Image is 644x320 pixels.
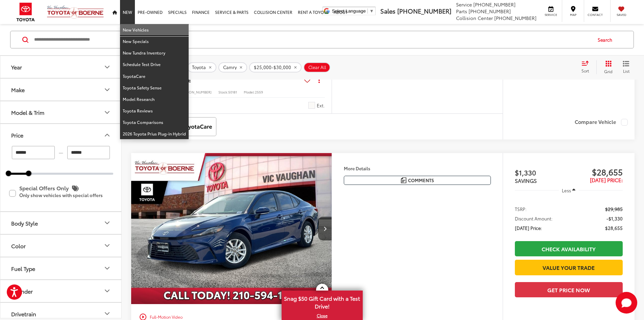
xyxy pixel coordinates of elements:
[255,89,263,94] span: 2559
[515,260,623,275] a: Value Your Trade
[0,79,122,101] button: MakeMake
[11,64,22,70] div: Year
[606,215,623,222] span: -$1,330
[0,124,122,146] button: PricePrice
[588,13,603,17] span: Contact
[469,8,511,15] span: [PHONE_NUMBER]
[397,6,451,15] span: [PHONE_NUMBER]
[103,264,111,272] div: Fuel Type
[131,153,332,304] img: 2025 Toyota Camry LE
[103,131,111,139] div: Price
[19,193,113,198] p: Only show vehicles with special offers
[614,13,629,17] span: Saved
[308,64,326,70] span: Clear All
[559,184,579,196] button: Less
[103,86,111,94] div: Make
[515,167,569,177] span: $1,330
[543,13,558,17] span: Service
[578,60,596,74] button: Select sort value
[11,310,36,317] div: Drivetrain
[218,62,247,72] button: remove Camry
[192,64,206,70] span: Toyota
[120,116,189,128] a: Toyota Comparisons
[244,89,255,94] span: Model:
[494,15,536,21] span: [PHONE_NUMBER]
[120,24,189,36] a: New Vehicles
[11,86,25,93] div: Make
[590,176,623,184] span: [DATE] Price:
[47,5,104,19] img: Vic Vaughan Toyota of Boerne
[223,64,237,70] span: Camry
[11,242,26,249] div: Color
[0,56,122,78] button: YearYear
[218,89,228,94] span: Stock:
[9,182,113,204] label: Special Offers Only
[308,102,315,109] span: Ice Cap
[456,15,493,21] span: Collision Center
[367,8,368,14] span: ​
[605,206,623,212] span: $29,985
[187,62,216,72] button: remove Toyota
[11,287,33,294] div: Cylinder
[131,153,332,304] div: 2025 Toyota Camry LE 0
[11,132,23,138] div: Price
[120,36,189,47] a: New Specials
[249,62,302,72] button: remove 25000-30000
[581,68,589,73] span: Sort
[575,119,628,126] label: Compare Vehicle
[515,215,553,222] span: Discount Amount:
[57,150,65,155] span: —
[623,68,629,73] span: List
[369,8,374,14] span: ▼
[103,241,111,250] div: Color
[456,1,472,8] span: Service
[0,101,122,123] button: Model & TrimModel & Trim
[131,153,332,304] a: 2025 Toyota Camry LE2025 Toyota Camry LE2025 Toyota Camry LE2025 Toyota Camry LE
[0,234,122,256] button: ColorColor
[0,257,122,279] button: Fuel TypeFuel Type
[120,47,189,59] a: New Tundra Inventory
[11,265,35,271] div: Fuel Type
[67,146,110,159] input: maximum Buy price
[138,76,302,84] a: 2025Toyota CamryLE
[11,109,44,115] div: Model & Trim
[591,31,622,48] button: Search
[103,219,111,227] div: Body Style
[120,70,189,82] a: ToyotaCare
[618,60,635,74] button: List View
[605,225,623,231] span: $28,655
[11,219,38,226] div: Body Style
[515,225,542,231] span: [DATE] Price:
[318,77,320,83] span: dropdown dots
[566,13,580,17] span: Map
[313,74,325,86] button: Actions
[344,166,491,171] h4: More Details
[401,177,406,183] img: Comments
[120,82,189,93] a: Toyota Safety Sense
[380,6,396,15] span: Sales
[515,206,527,212] span: TSRP:
[616,292,637,314] button: Toggle Chat Window
[103,63,111,71] div: Year
[0,212,122,234] button: Body StyleBody Style
[33,31,591,48] input: Search by Make, Model, or Keyword
[332,8,366,14] span: Select Language
[569,167,623,177] span: $28,655
[562,187,571,193] span: Less
[282,291,362,312] span: Snag $50 Gift Card with a Test Drive!
[515,177,537,184] span: SAVINGS
[0,280,122,302] button: CylinderCylinder
[473,1,516,8] span: [PHONE_NUMBER]
[120,59,189,70] a: Schedule Test Drive
[408,177,434,184] span: Comments
[120,93,189,105] a: Model Research
[103,108,111,116] div: Model & Trim
[12,146,55,159] input: minimum Buy price
[604,68,613,74] span: Grid
[344,176,491,185] button: Comments
[167,119,215,135] img: ToyotaCare Vic Vaughan Toyota of Boerne Boerne TX
[515,282,623,297] button: Get Price Now
[596,60,618,74] button: Grid View
[228,89,237,94] span: 50181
